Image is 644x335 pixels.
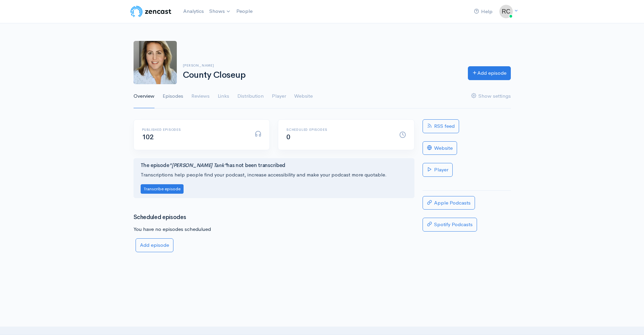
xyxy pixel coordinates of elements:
[423,196,475,210] a: Apple Podcasts
[141,185,184,192] a: Transcribe episode
[141,171,407,179] p: Transcriptions help people find your podcast, increase accessibility and make your podcast more q...
[136,238,173,252] a: Add episode
[163,84,183,109] a: Episodes
[183,70,460,80] h1: County Closeup
[423,163,453,177] a: Player
[191,84,210,109] a: Reviews
[141,184,184,194] button: Transcribe episode
[237,84,264,109] a: Distribution
[134,225,414,233] p: You have no episodes schedulued
[181,4,207,19] a: Analytics
[183,64,460,67] h6: [PERSON_NAME]
[468,66,511,80] a: Add episode
[423,141,457,155] a: Website
[142,128,247,131] h6: Published episodes
[423,119,459,133] a: RSS feed
[499,5,513,18] img: ...
[141,163,407,168] h4: The episode has not been transcribed
[129,5,172,18] img: ZenCast Logo
[134,84,154,109] a: Overview
[294,84,313,109] a: Website
[286,133,290,141] span: 0
[142,133,154,141] span: 102
[423,218,477,232] a: Spotify Podcasts
[272,84,286,109] a: Player
[234,4,255,19] a: People
[218,84,229,109] a: Links
[471,4,495,19] a: Help
[286,128,391,131] h6: Scheduled episodes
[207,4,234,19] a: Shows
[169,162,226,168] i: "[PERSON_NAME] Tank"
[134,214,414,221] h3: Scheduled episodes
[471,84,511,109] a: Show settings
